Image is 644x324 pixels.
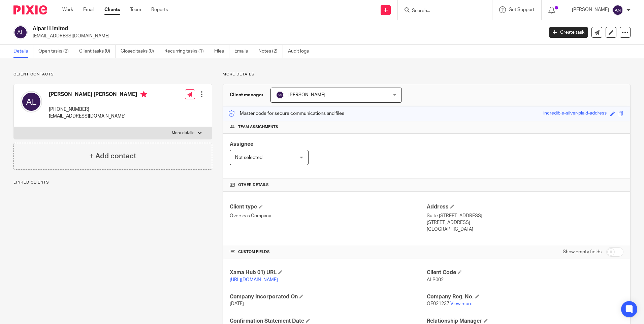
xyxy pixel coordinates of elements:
[223,72,631,77] p: More details
[13,180,212,185] p: Linked clients
[230,203,426,210] h4: Client type
[164,45,209,58] a: Recurring tasks (1)
[21,91,42,112] img: svg%3E
[288,93,325,97] span: [PERSON_NAME]
[230,249,426,255] h4: CUSTOM FIELDS
[33,25,438,32] h2: Alpari Limited
[33,33,539,39] p: [EMAIL_ADDRESS][DOMAIN_NAME]
[230,213,426,219] p: Overseas Company
[288,45,314,58] a: Audit logs
[411,8,472,14] input: Search
[228,110,344,117] p: Master code for secure communications and files
[572,6,609,13] p: [PERSON_NAME]
[104,6,120,13] a: Clients
[230,92,264,98] h3: Client manager
[79,45,116,58] a: Client tasks (0)
[62,6,73,13] a: Work
[230,293,426,300] h4: Company Incorporated On
[276,91,284,99] img: svg%3E
[612,5,623,15] img: svg%3E
[234,45,253,58] a: Emails
[450,301,473,306] a: View more
[49,113,147,120] p: [EMAIL_ADDRESS][DOMAIN_NAME]
[427,278,444,282] span: ALP002
[235,155,262,160] span: Not selected
[238,182,269,188] span: Other details
[49,106,147,113] p: [PHONE_NUMBER]
[563,249,602,255] label: Show empty fields
[130,6,141,13] a: Team
[230,301,244,306] span: [DATE]
[427,301,449,306] span: OE021237
[83,6,94,13] a: Email
[38,45,74,58] a: Open tasks (2)
[89,151,136,161] h4: + Add contact
[543,110,607,118] div: incredible-silver-plaid-address
[427,213,623,219] p: Suite [STREET_ADDRESS]
[13,5,47,14] img: Pixie
[49,91,147,99] h4: [PERSON_NAME] [PERSON_NAME]
[427,269,623,276] h4: Client Code
[13,72,212,77] p: Client contacts
[230,278,278,282] a: [URL][DOMAIN_NAME]
[13,25,28,39] img: svg%3E
[140,91,147,98] i: Primary
[214,45,229,58] a: Files
[427,219,623,226] p: [STREET_ADDRESS]
[258,45,283,58] a: Notes (2)
[427,293,623,300] h4: Company Reg. No.
[427,203,623,210] h4: Address
[509,7,535,12] span: Get Support
[13,45,33,58] a: Details
[230,141,253,147] span: Assignee
[230,269,426,276] h4: Xama Hub 01) URL
[151,6,168,13] a: Reports
[172,130,194,136] p: More details
[121,45,159,58] a: Closed tasks (0)
[427,226,623,233] p: [GEOGRAPHIC_DATA]
[238,124,278,130] span: Team assignments
[549,27,588,38] a: Create task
